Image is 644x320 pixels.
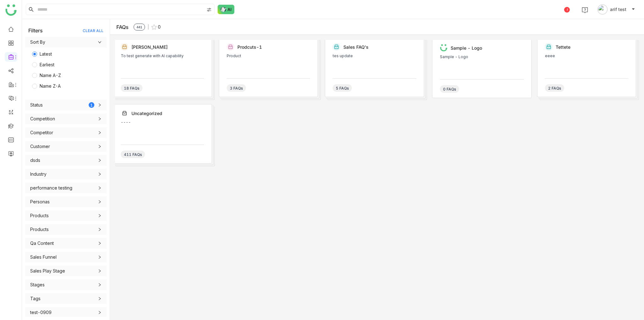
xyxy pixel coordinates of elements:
[25,238,107,249] div: Qa Content
[440,55,524,59] div: Sample - Logo
[25,183,107,193] div: performance testing
[121,120,204,124] div: ----
[25,266,107,276] div: Sales Play Stage
[30,226,49,233] div: Products
[582,7,588,13] img: help.svg
[227,54,310,58] div: Product
[30,212,49,219] div: Products
[25,113,107,124] div: Competition
[25,224,107,235] div: Products
[440,85,459,93] div: 0 FAQs
[440,44,447,52] img: Document
[83,28,103,33] div: CLEAR ALL
[30,254,57,261] div: Sales Funnel
[597,4,608,14] img: avatar
[30,309,52,316] div: test-0909
[28,27,43,34] div: Filters
[30,171,47,178] div: Industry
[564,7,570,13] div: 1
[25,307,107,318] div: test-0909
[25,37,107,47] div: Sort By
[89,102,94,108] div: 1
[30,185,72,191] div: performance testing
[545,54,628,58] div: eeee
[30,198,50,205] div: Personas
[25,293,107,304] div: Tags
[237,44,307,50] div: Prodcuts-1
[25,196,107,207] div: Personas
[333,54,416,58] div: tes update
[596,4,636,14] button: arif test
[25,210,107,221] div: Products
[116,24,129,30] div: FAQs
[218,5,235,14] img: ask-buddy-normal.svg
[207,7,212,12] img: search-type.svg
[545,84,564,92] div: 2 FAQs
[556,44,625,50] div: tettete
[451,45,521,51] div: Sample - Logo
[121,151,145,158] div: 411 FAQs
[227,84,246,92] div: 3 FAQs
[30,129,53,136] div: Competitor
[131,44,201,50] div: [PERSON_NAME]
[152,25,157,30] img: favourite.svg
[30,240,54,247] div: Qa Content
[37,61,57,68] span: Earliest
[37,83,63,90] span: Name Z-A
[30,143,50,150] div: Customer
[25,279,107,290] div: Stages
[25,100,107,110] div: Status1
[30,102,43,108] div: Status
[610,6,626,13] span: arif test
[25,141,107,152] div: Customer
[30,115,55,122] div: Competition
[30,39,102,46] span: Sort By
[134,24,145,30] span: 441
[5,4,17,16] img: logo
[131,111,201,116] div: Uncategorized
[25,252,107,262] div: Sales Funnel
[30,157,40,164] div: dsds
[121,84,142,92] div: 18 FAQs
[121,54,204,58] div: To test generate with AI capability
[30,295,41,302] div: Tags
[158,24,161,30] span: 0
[333,84,352,92] div: 5 FAQs
[25,155,107,166] div: dsds
[37,72,64,79] span: Name A-Z
[30,268,65,274] div: Sales Play Stage
[30,281,45,288] div: Stages
[25,169,107,179] div: Industry
[343,44,413,50] div: Sales FAQ's
[25,127,107,138] div: Competitor
[37,51,54,58] span: Latest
